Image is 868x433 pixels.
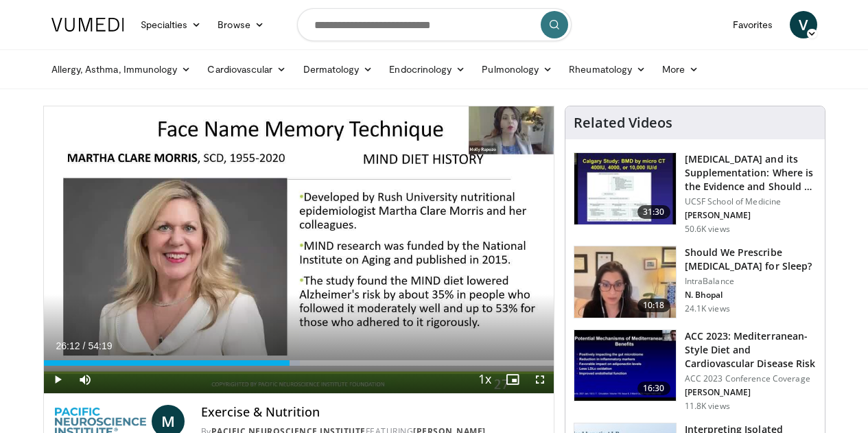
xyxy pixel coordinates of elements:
p: [PERSON_NAME] [685,210,817,221]
button: Mute [71,366,99,393]
button: Play [44,366,71,393]
p: 11.8K views [685,401,730,412]
input: Search topics, interventions [297,8,572,41]
p: ACC 2023 Conference Coverage [685,373,817,384]
a: V [790,11,817,38]
a: 10:18 Should We Prescribe [MEDICAL_DATA] for Sleep? IntraBalance N. Bhopal 24.1K views [574,246,817,318]
h4: Exercise & Nutrition [201,405,543,420]
p: IntraBalance [685,276,817,287]
a: Dermatology [295,56,382,83]
a: Specialties [132,11,210,38]
img: b0c32e83-cd40-4939-b266-f52db6655e49.150x105_q85_crop-smart_upscale.jpg [574,330,676,401]
p: UCSF School of Medicine [685,196,817,207]
button: Enable picture-in-picture mode [499,366,526,393]
img: 4bb25b40-905e-443e-8e37-83f056f6e86e.150x105_q85_crop-smart_upscale.jpg [574,153,676,224]
div: Progress Bar [44,360,554,366]
p: [PERSON_NAME] [685,387,817,398]
button: Fullscreen [526,366,554,393]
p: N. Bhopal [685,290,817,301]
a: Browse [209,11,272,38]
a: Favorites [725,11,782,38]
span: / [83,340,86,351]
a: More [654,56,707,83]
span: 26:12 [56,340,80,351]
span: 10:18 [637,299,670,312]
a: Allergy, Asthma, Immunology [43,56,200,83]
a: Rheumatology [561,56,654,83]
a: 16:30 ACC 2023: Mediterranean-Style Diet and Cardiovascular Disease Risk ACC 2023 Conference Cove... [574,329,817,412]
video-js: Video Player [44,106,554,394]
span: 54:19 [88,340,112,351]
p: 24.1K views [685,303,730,314]
img: f7087805-6d6d-4f4e-b7c8-917543aa9d8d.150x105_q85_crop-smart_upscale.jpg [574,246,676,318]
h3: [MEDICAL_DATA] and its Supplementation: Where is the Evidence and Should … [685,152,817,194]
span: 31:30 [637,205,670,219]
h4: Related Videos [574,115,672,131]
span: 16:30 [637,382,670,395]
a: 31:30 [MEDICAL_DATA] and its Supplementation: Where is the Evidence and Should … UCSF School of M... [574,152,817,235]
a: Endocrinology [381,56,473,83]
img: VuMedi Logo [51,18,124,32]
button: Playback Rate [471,366,499,393]
a: Pulmonology [473,56,561,83]
h3: Should We Prescribe [MEDICAL_DATA] for Sleep? [685,246,817,273]
a: Cardiovascular [199,56,294,83]
h3: ACC 2023: Mediterranean-Style Diet and Cardiovascular Disease Risk [685,329,817,371]
p: 50.6K views [685,224,730,235]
